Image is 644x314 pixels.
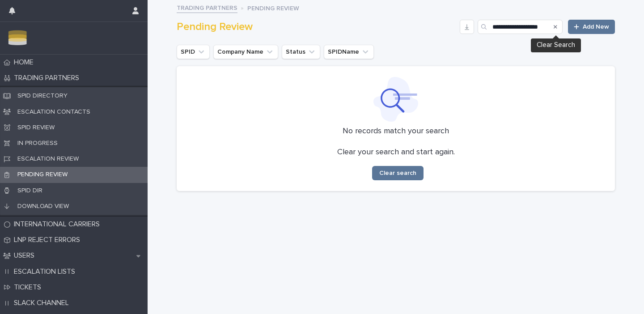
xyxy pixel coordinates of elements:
p: LNP REJECT ERRORS [10,236,87,244]
p: DOWNLOAD VIEW [10,202,76,211]
p: SPID DIRECTORY [10,92,75,100]
span: Clear search [379,170,416,176]
p: PENDING REVIEW [247,2,299,13]
button: Company Name [213,45,278,59]
p: SPID DIR [10,187,50,195]
p: SPID REVIEW [10,123,62,132]
button: SPIDName [324,45,374,59]
p: INTERNATIONAL CARRIERS [10,220,107,229]
input: Search [478,20,563,34]
a: TRADING PARTNERS [177,2,237,13]
p: ESCALATION REVIEW [10,155,86,163]
p: PENDING REVIEW [10,170,75,179]
button: SPID [177,45,210,59]
button: Status [282,45,320,59]
p: TICKETS [10,283,48,292]
a: Add New [568,20,615,34]
p: IN PROGRESS [10,139,65,148]
h1: Pending Review [177,21,456,34]
p: ESCALATION CONTACTS [10,108,97,116]
p: No records match your search [187,127,604,136]
p: USERS [10,251,42,260]
button: Clear search [372,166,424,180]
p: HOME [10,58,41,67]
p: TRADING PARTNERS [10,74,86,82]
span: Add New [583,24,609,30]
p: ESCALATION LISTS [10,267,82,276]
img: 8jvmU2ehTfO3R9mICSci [7,29,28,47]
p: Clear your search and start again. [337,148,455,157]
p: SLACK CHANNEL [10,299,76,307]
